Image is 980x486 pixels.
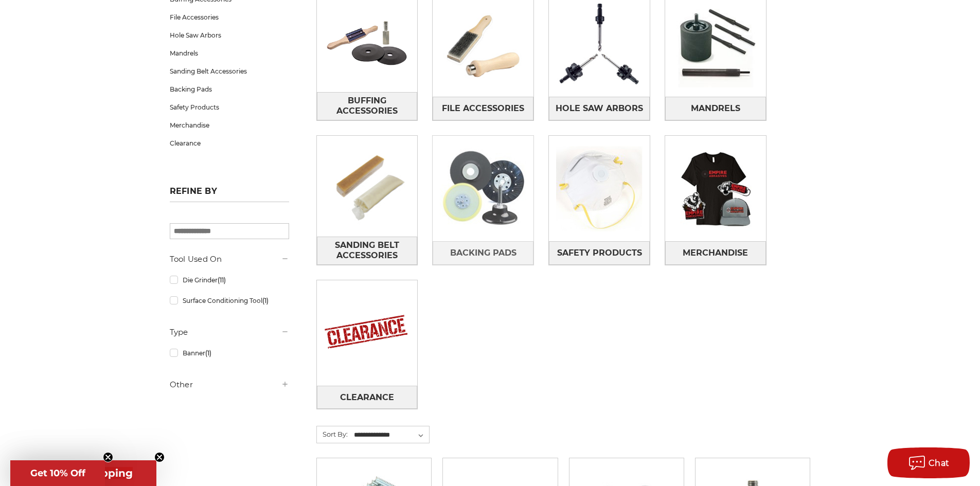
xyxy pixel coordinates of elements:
span: Sanding Belt Accessories [317,237,417,264]
img: Clearance [317,282,418,383]
h5: Refine by [170,186,289,202]
h5: Type [170,326,289,338]
select: Sort By: [352,427,429,443]
button: Close teaser [154,452,165,462]
span: Hole Saw Arbors [556,100,643,117]
button: Close teaser [103,452,113,462]
span: Chat [929,458,950,468]
a: Buffing Accessories [317,92,418,120]
img: Buffing Accessories [317,6,418,77]
a: Merchandise [665,241,766,264]
span: Clearance [340,389,394,406]
a: File Accessories [433,97,533,120]
a: Clearance [170,134,289,152]
img: Backing Pads [433,138,533,239]
a: Surface Conditioning Tool [170,292,289,310]
a: Mandrels [170,44,289,62]
a: Backing Pads [433,241,533,264]
a: Safety Products [170,98,289,116]
a: Sanding Belt Accessories [170,62,289,80]
span: (1) [262,297,269,304]
img: Safety Products [549,138,650,239]
img: Sanding Belt Accessories [317,136,418,237]
span: Get 10% Off [30,467,85,479]
label: Sort By: [317,426,348,442]
a: Sanding Belt Accessories [317,237,418,265]
span: (11) [218,276,226,284]
img: Merchandise [665,138,766,239]
span: File Accessories [442,100,524,117]
a: Hole Saw Arbors [549,97,650,120]
span: Merchandise [683,244,748,262]
span: (1) [205,349,211,357]
a: Merchandise [170,116,289,134]
span: Mandrels [691,100,740,117]
a: Backing Pads [170,80,289,98]
a: Die Grinder [170,271,289,289]
span: Safety Products [557,244,642,262]
a: Clearance [317,386,418,409]
span: Buffing Accessories [317,92,417,120]
a: File Accessories [170,8,289,26]
a: Banner [170,344,289,362]
a: Safety Products [549,241,650,264]
h5: Tool Used On [170,253,289,265]
a: Hole Saw Arbors [170,26,289,44]
div: Get Free ShippingClose teaser [10,460,156,486]
button: Chat [887,447,970,478]
span: Backing Pads [450,244,516,262]
a: Mandrels [665,97,766,120]
h5: Other [170,379,289,391]
div: Get 10% OffClose teaser [10,460,105,486]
